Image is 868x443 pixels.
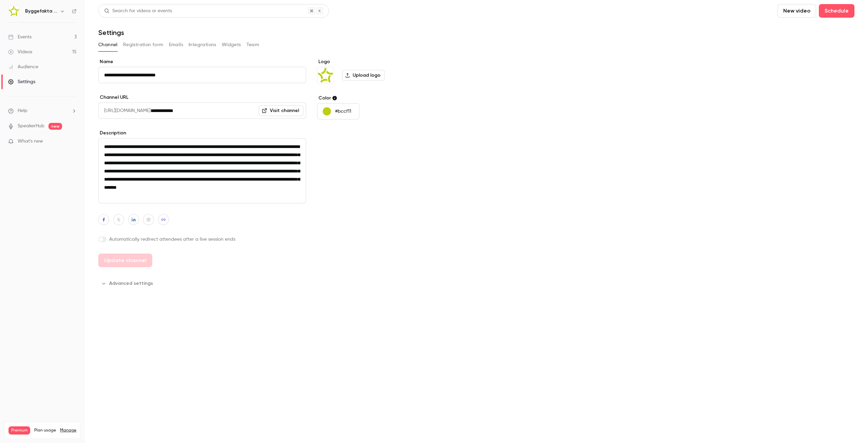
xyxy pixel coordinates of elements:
[98,130,306,136] label: Description
[8,6,19,17] img: Byggefakta | Powered by Hubexo
[8,49,32,55] div: Videos
[335,108,351,115] p: #bccf11
[259,105,303,116] a: Visit channel
[60,428,76,433] a: Manage
[98,103,151,119] span: [URL][DOMAIN_NAME]
[8,426,30,435] span: Premium
[98,236,306,243] label: Automatically redirect attendees after a live session ends
[48,123,62,130] span: new
[8,63,38,70] div: Audience
[98,278,157,289] button: Advanced settings
[819,4,854,18] button: Schedule
[246,39,259,50] button: Team
[98,39,118,50] button: Channel
[317,58,421,65] label: Logo
[317,58,421,84] section: Logo
[98,29,124,37] h1: Settings
[317,67,334,84] img: Byggefakta | Powered by Hubexo
[8,78,35,85] div: Settings
[18,107,27,114] span: Help
[189,39,216,50] button: Integrations
[222,39,241,50] button: Widgets
[169,39,183,50] button: Emails
[104,7,172,15] div: Search for videos or events
[25,8,57,15] h6: Byggefakta | Powered by Hubexo
[317,95,421,101] label: Color
[342,70,385,81] label: Upload logo
[8,107,77,114] li: help-dropdown-opener
[98,58,306,65] label: Name
[18,123,44,130] a: SpeakerHub
[18,138,43,145] span: What's new
[8,34,32,40] div: Events
[777,4,816,18] button: New video
[123,39,163,50] button: Registration form
[34,428,56,433] span: Plan usage
[98,94,306,101] label: Channel URL
[317,103,359,119] button: #bccf11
